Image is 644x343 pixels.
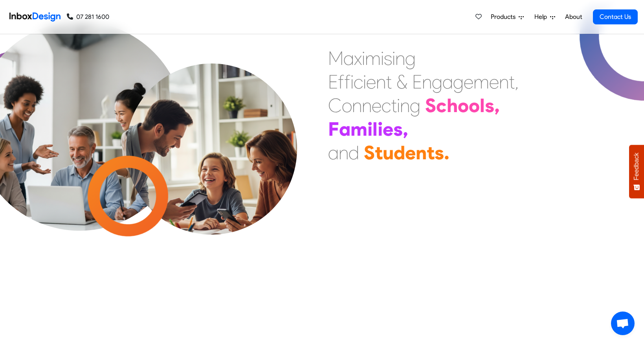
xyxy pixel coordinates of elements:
div: i [363,70,366,94]
a: Products [488,9,527,25]
div: i [362,46,365,70]
div: g [453,70,464,94]
button: Feedback - Show survey [629,145,644,198]
div: e [464,70,473,94]
span: Feedback [633,153,640,180]
div: f [344,70,350,94]
div: E [412,70,422,94]
div: t [509,70,515,94]
div: E [328,70,338,94]
div: , [403,117,408,141]
div: d [349,141,359,164]
div: e [489,70,499,94]
div: m [473,70,489,94]
div: o [469,94,480,117]
div: . [444,141,450,164]
img: parents_with_child.png [105,59,318,272]
div: s [435,141,444,164]
div: F [328,117,339,141]
div: s [384,46,392,70]
div: i [381,46,384,70]
div: i [378,117,383,141]
div: t [375,141,383,164]
div: g [432,70,442,94]
div: n [422,70,432,94]
div: e [405,141,416,164]
div: d [394,141,405,164]
div: m [350,117,367,141]
div: n [362,94,372,117]
div: s [393,117,403,141]
div: n [352,94,362,117]
div: u [383,141,394,164]
div: n [395,46,405,70]
span: Help [534,12,550,22]
div: c [436,94,447,117]
div: t [391,94,397,117]
div: a [328,141,339,164]
div: t [386,70,392,94]
div: g [410,94,420,117]
div: i [367,117,372,141]
div: i [350,70,354,94]
div: o [342,94,352,117]
div: i [397,94,400,117]
a: Contact Us [593,9,638,24]
a: Help [531,9,558,25]
div: i [392,46,395,70]
div: l [372,117,378,141]
div: M [328,46,343,70]
div: , [494,94,500,117]
div: s [485,94,494,117]
div: x [354,46,362,70]
div: & [396,70,407,94]
div: c [354,70,363,94]
div: n [339,141,349,164]
div: f [338,70,344,94]
div: c [382,94,391,117]
div: n [499,70,509,94]
div: S [364,141,375,164]
div: n [400,94,410,117]
div: l [480,94,485,117]
div: S [425,94,436,117]
div: e [366,70,376,94]
div: t [427,141,435,164]
div: h [447,94,458,117]
a: 07 281 1600 [67,12,109,22]
div: g [405,46,416,70]
a: About [563,9,584,25]
div: Maximising Efficient & Engagement, Connecting Schools, Families, and Students. [328,46,519,164]
span: Products [491,12,519,22]
div: n [416,141,427,164]
div: C [328,94,342,117]
div: e [372,94,382,117]
div: m [365,46,381,70]
div: o [458,94,469,117]
div: a [339,117,350,141]
div: a [442,70,453,94]
div: a [343,46,354,70]
div: n [376,70,386,94]
div: e [383,117,393,141]
a: Open chat [611,312,635,335]
div: , [515,70,519,94]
